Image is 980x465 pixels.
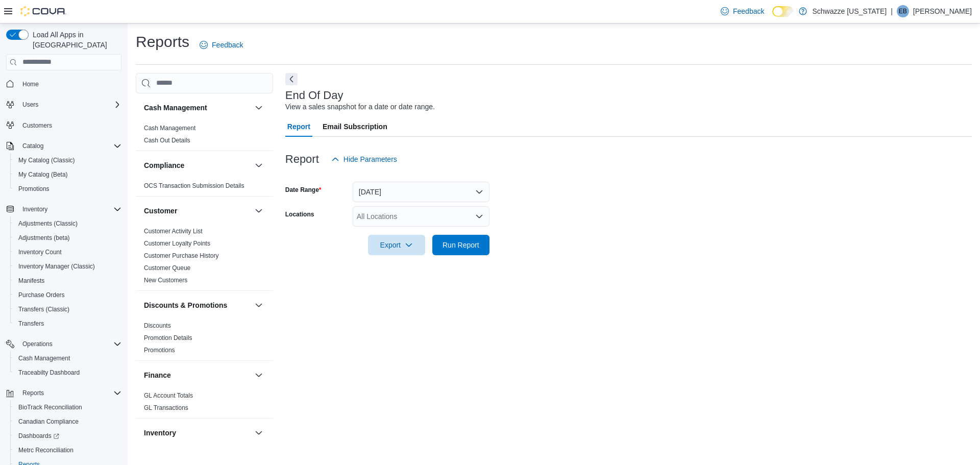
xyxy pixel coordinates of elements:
span: Report [287,116,310,137]
button: Adjustments (beta) [10,231,126,245]
a: Inventory Manager (Classic) [14,260,99,273]
span: BioTrack Reconciliation [14,401,121,413]
span: Customers [18,119,121,132]
button: Finance [144,370,251,380]
span: Operations [22,340,53,348]
a: Customer Queue [144,264,190,272]
span: Inventory Manager (Classic) [18,262,95,271]
button: Operations [18,338,57,350]
img: Cova [20,6,66,16]
button: Traceabilty Dashboard [10,365,126,380]
span: Reports [18,387,121,399]
span: Feedback [212,40,243,50]
a: Cash Management [144,125,195,132]
a: Adjustments (Classic) [14,217,82,230]
span: Run Report [443,240,479,250]
span: My Catalog (Classic) [18,156,75,164]
div: Emily Bunny [897,5,909,17]
button: Inventory [2,202,126,216]
span: Inventory Count [18,248,62,256]
p: [PERSON_NAME] [913,5,972,17]
span: Catalog [22,142,43,150]
span: Discounts [144,322,171,330]
button: Cash Management [144,103,251,113]
a: Traceabilty Dashboard [14,366,84,379]
button: Inventory [253,427,265,439]
a: My Catalog (Classic) [14,154,79,166]
a: Dashboards [10,429,126,443]
span: Cash Out Details [144,136,190,144]
span: OCS Transaction Submission Details [144,182,244,190]
button: Cash Management [253,102,265,114]
span: Manifests [18,277,44,285]
span: Adjustments (Classic) [14,217,121,230]
button: Inventory Count [10,245,126,259]
a: Home [18,78,43,90]
span: Home [18,78,121,90]
button: Run Report [432,235,489,255]
span: Customer Loyalty Points [144,239,210,248]
span: Traceabilty Dashboard [14,366,121,379]
span: My Catalog (Beta) [14,168,121,181]
span: Inventory [22,205,47,213]
a: GL Transactions [144,404,188,411]
span: Customer Activity List [144,227,203,235]
button: Adjustments (Classic) [10,216,126,231]
h3: Compliance [144,160,184,170]
a: Customer Loyalty Points [144,240,210,247]
span: BioTrack Reconciliation [18,403,82,411]
span: Users [22,101,38,109]
p: | [891,5,893,17]
input: Dark Mode [772,6,794,17]
span: Transfers (Classic) [14,303,121,315]
a: Inventory Count [14,246,66,258]
a: Manifests [14,275,48,287]
a: Customer Purchase History [144,252,219,259]
span: Transfers (Classic) [18,305,69,313]
span: Purchase Orders [14,289,121,301]
button: Next [285,73,298,85]
span: Purchase Orders [18,291,65,299]
a: Customer Activity List [144,228,203,235]
span: Hide Parameters [344,154,397,164]
button: Customers [2,118,126,133]
span: Load All Apps in [GEOGRAPHIC_DATA] [29,30,121,50]
span: Promotions [14,183,121,195]
button: Compliance [253,159,265,172]
button: Inventory [18,203,52,215]
button: Hide Parameters [327,149,401,169]
a: Discounts [144,322,171,329]
span: My Catalog (Beta) [18,170,68,179]
a: Transfers [14,317,48,330]
span: Cash Management [14,352,121,364]
span: Cash Management [18,354,70,362]
button: [DATE] [353,182,489,202]
h3: End Of Day [285,89,344,102]
button: Export [368,235,425,255]
a: Feedback [717,1,768,21]
span: Export [374,235,419,255]
span: Feedback [733,6,764,16]
span: Customer Purchase History [144,252,219,260]
span: Promotions [144,346,175,354]
a: Customers [18,119,56,132]
button: Customer [253,205,265,217]
span: Metrc Reconciliation [18,446,73,454]
span: Users [18,99,121,111]
button: Home [2,77,126,91]
button: Reports [2,386,126,400]
a: Cash Management [14,352,74,364]
button: Users [18,99,42,111]
h3: Inventory [144,428,176,438]
a: GL Account Totals [144,392,193,399]
h3: Cash Management [144,103,207,113]
button: Discounts & Promotions [253,299,265,311]
span: Adjustments (Classic) [18,219,78,228]
a: Canadian Compliance [14,415,83,428]
span: Email Subscription [323,116,387,137]
span: Transfers [18,320,44,328]
button: Compliance [144,160,251,170]
button: Catalog [2,139,126,153]
span: Inventory Manager (Classic) [14,260,121,273]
